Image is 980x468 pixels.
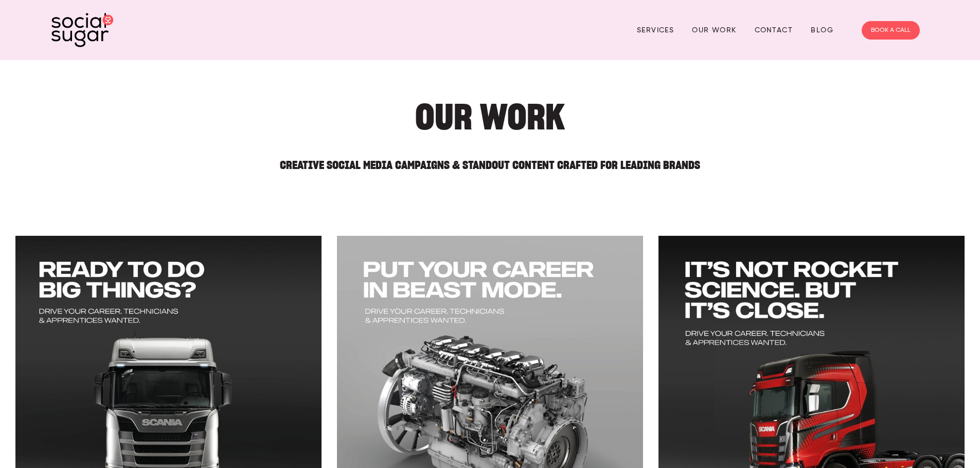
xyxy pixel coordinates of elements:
h2: Creative Social Media Campaigns & Standout Content Crafted for Leading Brands [111,150,869,171]
img: SocialSugar [51,13,113,47]
a: Our Work [692,22,736,38]
a: Contact [755,22,793,38]
a: Blog [811,22,833,38]
a: Services [637,22,674,38]
h1: Our Work [111,101,869,133]
a: BOOK A CALL [862,21,920,40]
